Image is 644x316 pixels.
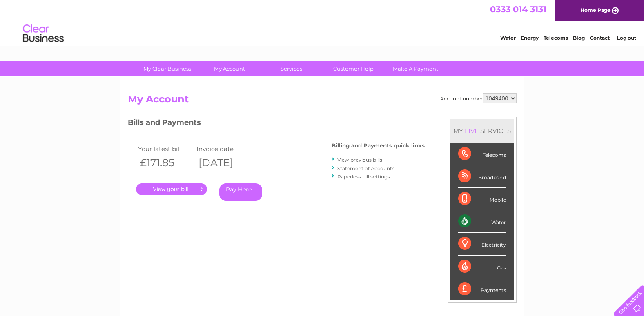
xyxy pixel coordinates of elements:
[500,35,516,41] a: Water
[458,165,506,188] div: Broadband
[194,143,253,154] td: Invoice date
[490,4,546,14] a: 0333 014 3131
[573,35,585,41] a: Blog
[194,154,253,171] th: [DATE]
[337,174,390,180] a: Paperless bill settings
[458,210,506,233] div: Water
[337,157,382,163] a: View previous bills
[22,21,64,46] img: logo.png
[129,4,515,40] div: Clear Business is a trading name of Verastar Limited (registered in [GEOGRAPHIC_DATA] No. 3667643...
[136,183,207,195] a: .
[617,35,636,41] a: Log out
[196,61,263,76] a: My Account
[458,278,506,300] div: Payments
[134,61,201,76] a: My Clear Business
[136,143,195,154] td: Your latest bill
[521,35,539,41] a: Energy
[128,93,517,109] h2: My Account
[458,233,506,255] div: Electricity
[458,143,506,165] div: Telecoms
[544,35,568,41] a: Telecoms
[458,188,506,210] div: Mobile
[219,183,262,201] a: Pay Here
[337,165,394,171] a: Statement of Accounts
[128,117,425,131] h3: Bills and Payments
[458,256,506,278] div: Gas
[463,127,480,135] div: LIVE
[440,93,517,103] div: Account number
[136,154,195,171] th: £171.85
[320,61,387,76] a: Customer Help
[590,35,610,41] a: Contact
[450,119,514,142] div: MY SERVICES
[382,61,449,76] a: Make A Payment
[332,142,425,149] h4: Billing and Payments quick links
[258,61,325,76] a: Services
